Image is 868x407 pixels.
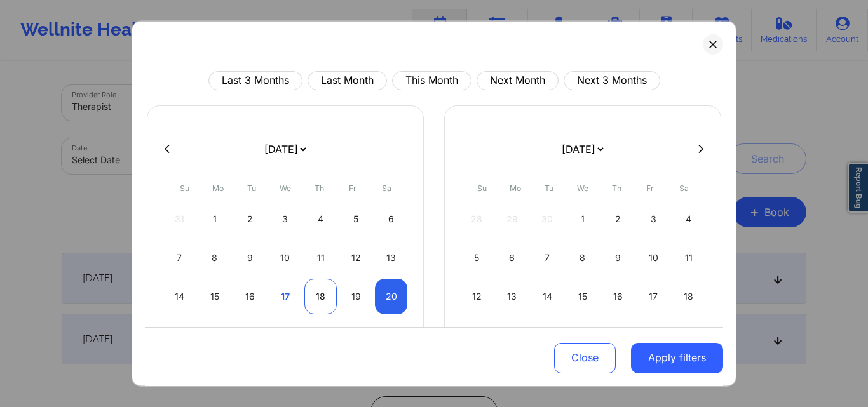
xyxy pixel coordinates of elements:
abbr: Tuesday [247,183,256,192]
div: Fri Sep 05 2025 [340,201,372,236]
div: Mon Oct 13 2025 [496,278,529,314]
div: Fri Oct 17 2025 [637,278,670,314]
abbr: Thursday [612,183,621,192]
div: Mon Sep 08 2025 [199,239,231,275]
div: Thu Oct 09 2025 [602,239,634,275]
button: This Month [392,70,471,90]
abbr: Wednesday [577,183,588,192]
div: Thu Oct 02 2025 [602,201,634,236]
div: Fri Sep 19 2025 [340,278,372,314]
div: Thu Sep 04 2025 [304,201,337,236]
div: Fri Oct 03 2025 [637,201,670,236]
abbr: Thursday [315,183,324,192]
div: Sat Oct 04 2025 [672,201,705,236]
div: Tue Sep 16 2025 [234,278,266,314]
div: Mon Sep 01 2025 [199,201,231,236]
button: Next 3 Months [564,70,660,90]
abbr: Saturday [679,183,689,192]
div: Thu Sep 25 2025 [304,317,337,352]
button: Apply filters [631,343,723,373]
div: Wed Oct 08 2025 [567,239,599,275]
div: Tue Sep 09 2025 [234,239,266,275]
div: Sun Oct 12 2025 [461,278,493,314]
div: Sun Oct 05 2025 [461,239,493,275]
div: Sat Oct 25 2025 [672,317,705,352]
div: Sat Sep 27 2025 [375,317,407,352]
abbr: Sunday [180,183,189,192]
abbr: Monday [212,183,224,192]
div: Wed Sep 03 2025 [269,201,302,236]
div: Sat Sep 20 2025 [375,278,407,314]
div: Sat Sep 06 2025 [375,201,407,236]
abbr: Friday [646,183,654,192]
div: Thu Sep 18 2025 [304,278,337,314]
abbr: Friday [349,183,356,192]
abbr: Wednesday [280,183,291,192]
div: Tue Sep 23 2025 [234,317,266,352]
div: Tue Oct 21 2025 [531,317,564,352]
abbr: Sunday [477,183,487,192]
div: Wed Oct 01 2025 [567,201,599,236]
button: Last 3 Months [208,70,302,90]
div: Thu Sep 11 2025 [304,239,337,275]
div: Sun Oct 19 2025 [461,317,493,352]
div: Wed Oct 15 2025 [567,278,599,314]
div: Fri Sep 26 2025 [340,317,372,352]
abbr: Saturday [382,183,391,192]
div: Wed Sep 10 2025 [269,239,302,275]
div: Wed Oct 22 2025 [567,317,599,352]
div: Mon Sep 15 2025 [199,278,231,314]
div: Fri Oct 24 2025 [637,317,670,352]
div: Sun Sep 07 2025 [163,239,196,275]
button: Next Month [477,70,559,90]
div: Mon Oct 06 2025 [496,239,529,275]
abbr: Monday [510,183,521,192]
abbr: Tuesday [545,183,553,192]
div: Sun Sep 21 2025 [163,317,196,352]
div: Mon Sep 22 2025 [199,317,231,352]
button: Close [554,343,616,373]
div: Thu Oct 23 2025 [602,317,634,352]
div: Sat Sep 13 2025 [375,239,407,275]
button: Last Month [308,70,387,90]
div: Wed Sep 24 2025 [269,317,302,352]
div: Thu Oct 16 2025 [602,278,634,314]
div: Sat Oct 11 2025 [672,239,705,275]
div: Wed Sep 17 2025 [269,278,302,314]
div: Fri Oct 10 2025 [637,239,670,275]
div: Sat Oct 18 2025 [672,278,705,314]
div: Tue Oct 07 2025 [531,239,564,275]
div: Fri Sep 12 2025 [340,239,372,275]
div: Tue Oct 14 2025 [531,278,564,314]
div: Mon Oct 20 2025 [496,317,529,352]
div: Sun Sep 14 2025 [163,278,196,314]
div: Tue Sep 02 2025 [234,201,266,236]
